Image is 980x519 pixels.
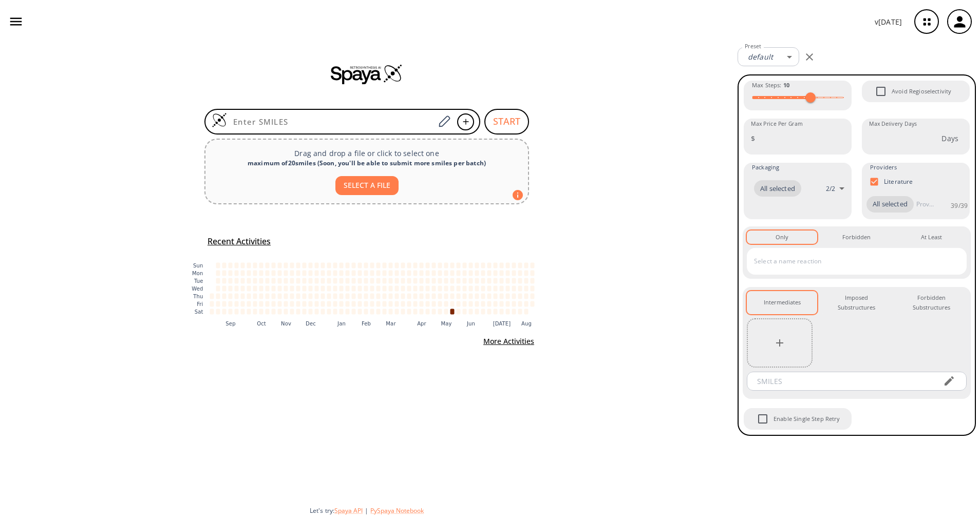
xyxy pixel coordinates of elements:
input: Select a name reaction [751,253,947,270]
p: $ [751,133,755,144]
span: Avoid Regioselectivity [870,81,892,102]
span: Avoid Regioselectivity [892,87,951,96]
input: SMILES [750,372,935,391]
text: Mon [192,271,203,276]
button: Imposed Substructures [821,291,892,314]
text: Apr [417,320,426,326]
span: All selected [866,199,914,209]
g: y-axis tick label [192,263,203,315]
text: Aug [521,320,532,326]
strong: 10 [783,81,789,89]
div: Let's try: [310,506,729,515]
span: Max Steps : [752,81,789,90]
text: Fri [197,301,203,307]
text: Dec [306,320,316,326]
span: Enable Single Step Retry [774,414,840,424]
label: Max Delivery Days [869,120,917,128]
div: Imposed Substructures [830,293,883,312]
text: Feb [362,320,371,326]
div: Only [776,233,788,242]
div: maximum of 20 smiles ( Soon, you'll be able to submit more smiles per batch ) [214,159,520,168]
button: At Least [896,230,967,244]
img: Logo Spaya [212,112,227,128]
span: Enable Single Step Retry [752,408,774,430]
button: Spaya API [334,506,363,515]
text: Oct [257,320,266,326]
button: Intermediates [747,291,817,314]
text: Jun [466,320,475,326]
button: PySpaya Notebook [370,506,424,515]
text: Mar [386,320,396,326]
text: Sat [195,309,203,315]
div: Intermediates [764,298,801,307]
span: All selected [754,184,801,194]
button: Recent Activities [203,233,275,250]
button: More Activities [479,332,538,351]
g: x-axis tick label [225,320,532,326]
p: v [DATE] [875,16,902,27]
span: Packaging [752,163,779,172]
div: Forbidden Substructures [904,293,958,312]
text: Jan [337,320,346,326]
text: [DATE] [493,320,511,326]
text: May [441,320,451,326]
div: At Least [921,233,942,242]
p: Drag and drop a file or click to select one [214,148,520,159]
input: Provider name [914,196,936,213]
h5: Recent Activities [208,236,271,247]
button: START [484,109,529,134]
input: Enter SMILES [227,117,435,127]
div: Forbidden [842,233,871,242]
em: default [748,52,773,62]
button: Forbidden [821,230,892,244]
text: Thu [193,294,203,299]
text: Nov [281,320,291,326]
g: cell [210,262,535,314]
button: SELECT A FILE [335,176,399,195]
span: | [363,506,370,515]
button: Forbidden Substructures [896,291,967,314]
label: Preset [745,43,761,50]
text: Sun [193,263,203,268]
p: 39 / 39 [951,201,968,210]
p: Literature [884,177,913,186]
text: Wed [192,286,203,292]
p: 2 / 2 [826,184,835,193]
label: Max Price Per Gram [751,120,803,128]
p: Days [941,133,958,144]
text: Tue [194,278,203,284]
button: Only [747,230,817,244]
text: Sep [225,320,235,326]
img: Spaya logo [331,64,403,84]
div: When Single Step Retry is enabled, if no route is found during retrosynthesis, a retry is trigger... [743,407,853,431]
span: Providers [870,163,897,172]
